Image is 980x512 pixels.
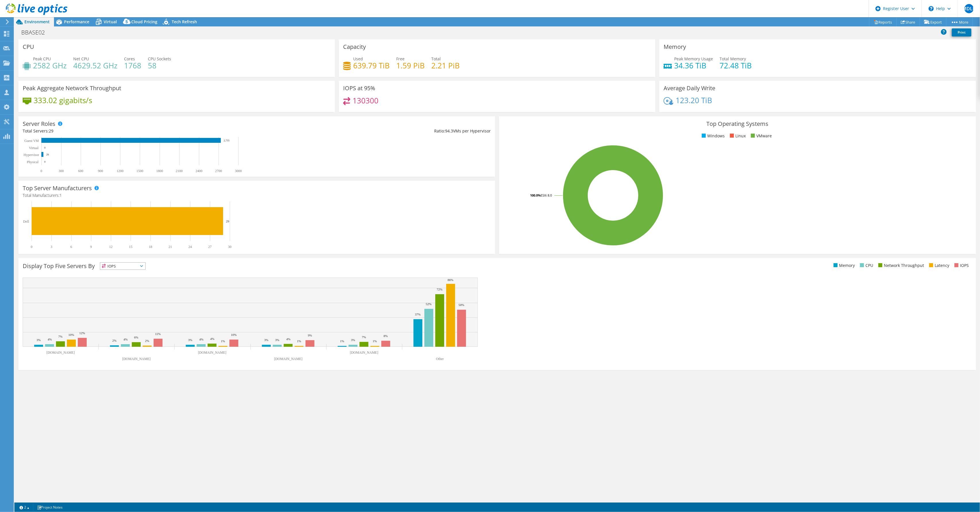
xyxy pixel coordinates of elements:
[215,169,222,173] text: 2700
[353,62,390,69] h4: 639.79 TiB
[136,169,143,173] text: 1500
[674,62,713,69] h4: 34.36 TiB
[169,245,172,249] text: 21
[29,146,39,150] text: Virtual
[40,169,42,173] text: 0
[131,19,157,24] span: Cloud Pricing
[676,97,712,103] h4: 123.20 TiB
[23,121,55,127] h3: Server Roles
[23,192,491,199] h4: Total Manufacturers:
[145,339,149,342] text: 2%
[33,56,51,61] span: Peak CPU
[297,339,301,343] text: 1%
[36,338,41,342] text: 3%
[34,97,92,103] h4: 333.02 gigabits/s
[221,339,225,343] text: 1%
[343,44,366,50] h3: Capacity
[720,62,752,69] h4: 72.48 TiB
[23,220,29,224] text: Dell
[343,85,375,91] h3: IOPS at 95%
[350,351,378,355] text: [DOMAIN_NAME]
[129,245,132,249] text: 15
[964,4,974,13] span: MDLP
[530,193,541,197] tspan: 100.0%
[415,313,421,316] text: 37%
[896,18,920,26] a: Share
[172,19,197,24] span: Tech Refresh
[353,56,363,61] span: Used
[235,169,242,173] text: 3000
[24,19,50,24] span: Environment
[664,44,686,50] h3: Memory
[156,169,163,173] text: 1800
[700,133,725,139] li: Windows
[24,153,39,157] text: Hypervisor
[231,333,237,336] text: 10%
[16,504,33,511] a: 2
[920,18,946,26] a: Export
[98,169,103,173] text: 900
[188,338,192,342] text: 3%
[859,262,873,269] li: CPU
[122,357,151,361] text: [DOMAIN_NAME]
[275,338,279,342] text: 3%
[100,263,145,270] span: IOPS
[73,62,117,69] h4: 4629.52 GHz
[437,288,442,291] text: 72%
[64,19,89,24] span: Performance
[362,335,366,339] text: 7%
[27,160,38,164] text: Physical
[210,337,214,340] text: 4%
[228,245,231,249] text: 30
[459,303,464,307] text: 50%
[426,302,432,306] text: 52%
[49,128,53,134] span: 29
[308,334,312,337] text: 9%
[79,331,85,335] text: 12%
[257,128,491,134] div: Ratio: VMs per Hypervisor
[946,18,973,26] a: More
[664,85,715,91] h3: Average Daily Write
[123,338,128,341] text: 4%
[728,133,746,139] li: Linux
[351,338,355,342] text: 3%
[33,504,67,511] a: Project Notes
[51,245,52,249] text: 3
[112,339,117,342] text: 2%
[396,62,425,69] h4: 1.59 PiB
[396,56,405,61] span: Free
[445,128,453,134] span: 94.3
[188,245,192,249] text: 24
[148,56,171,61] span: CPU Sockets
[48,338,52,341] text: 4%
[68,333,74,336] text: 10%
[208,245,212,249] text: 27
[274,357,303,361] text: [DOMAIN_NAME]
[749,133,772,139] li: VMware
[44,160,46,163] text: 0
[109,245,113,249] text: 12
[877,262,924,269] li: Network Throughput
[436,357,444,361] text: Other
[90,245,92,249] text: 9
[340,339,344,343] text: 1%
[148,62,171,69] h4: 58
[198,351,227,355] text: [DOMAIN_NAME]
[33,62,67,69] h4: 2582 GHz
[832,262,855,269] li: Memory
[46,153,49,156] text: 29
[47,351,75,355] text: [DOMAIN_NAME]
[373,339,377,343] text: 1%
[929,6,934,11] svg: \n
[23,128,257,134] div: Total Servers:
[59,193,62,198] span: 1
[44,146,46,149] text: 0
[23,85,121,91] h3: Peak Aggregate Network Throughput
[124,56,135,61] span: Cores
[149,245,152,249] text: 18
[384,334,388,338] text: 8%
[23,44,34,50] h3: CPU
[31,245,32,249] text: 0
[104,19,117,24] span: Virtual
[953,262,969,269] li: IOPS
